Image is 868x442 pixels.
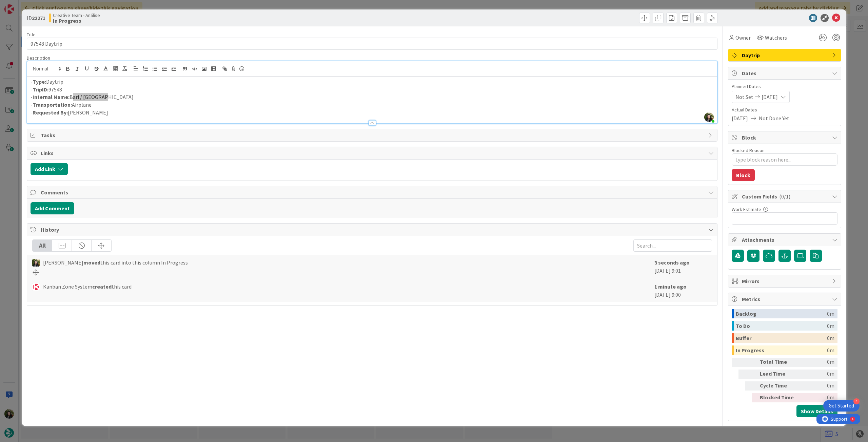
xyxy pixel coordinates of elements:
b: In Progress [53,18,100,23]
span: Creative Team - Análise [53,13,100,18]
input: Search... [633,239,712,252]
span: Not Done Yet [759,114,789,122]
div: 0m [827,345,834,355]
span: Description [27,55,50,61]
label: Work Estimate [732,206,761,212]
button: Add Link [31,163,68,175]
input: type card name here... [27,38,717,50]
button: Block [732,169,755,181]
div: 0m [827,321,834,331]
strong: Transportation: [33,101,72,108]
strong: Type: [33,78,46,85]
p: - 97548 [31,86,714,93]
span: Links [41,149,705,157]
div: All [33,240,52,251]
p: - Daytrip [31,78,714,86]
span: History [41,226,705,234]
div: 0m [800,381,834,391]
p: - [PERSON_NAME] [31,109,714,117]
div: [DATE] 9:00 [654,282,712,299]
img: BC [32,259,40,267]
b: created [92,283,112,290]
div: 0m [827,333,834,343]
strong: Internal Name: [33,93,70,100]
div: 4 [853,398,860,404]
span: ID [27,14,45,22]
span: [PERSON_NAME] this card into this column In Progress [43,258,188,267]
div: Cycle Time [760,381,797,391]
span: Owner [735,34,751,42]
b: 22271 [32,15,45,21]
span: Watchers [765,34,787,42]
div: [DATE] 9:01 [654,258,712,275]
span: Planned Dates [732,83,837,90]
b: 1 minute ago [654,283,687,290]
div: Buffer [736,333,827,343]
div: To Do [736,321,827,331]
span: ( 0/1 ) [779,193,790,200]
span: Daytrip [742,51,829,59]
span: Mirrors [742,277,829,285]
label: Title [27,31,36,38]
span: Attachments [742,236,829,244]
div: Lead Time [760,370,797,379]
span: Custom Fields [742,192,829,201]
div: In Progress [736,345,827,355]
b: 3 seconds ago [654,259,690,266]
span: Metrics [742,295,829,303]
div: 0m [800,358,834,367]
div: Get Started [829,402,854,409]
span: Kanban Zone System this card [43,282,132,291]
img: PKF90Q5jPr56cBaliQnj6ZMmbSdpAOLY.jpg [704,112,714,122]
div: Total Time [760,358,797,367]
strong: TripID: [33,86,48,93]
span: Dates [742,69,829,77]
strong: Requested By: [33,109,68,116]
button: Show Details [796,405,837,417]
p: - Bari / [GEOGRAPHIC_DATA] [31,93,714,101]
div: 0m [800,393,834,402]
button: Add Comment [31,202,74,214]
div: Backlog [736,309,827,318]
span: Actual Dates [732,106,837,113]
span: Tasks [41,131,705,139]
div: Open Get Started checklist, remaining modules: 4 [823,400,860,412]
div: 4 [35,3,37,8]
label: Blocked Reason [732,147,765,153]
span: Block [742,133,829,142]
p: - Airplane [31,101,714,109]
b: moved [83,259,100,266]
div: Blocked Time [760,393,797,402]
div: 0m [800,370,834,379]
span: Comments [41,188,705,196]
img: KS [32,283,40,291]
span: Support [14,1,31,9]
span: [DATE] [732,114,748,122]
span: Not Set [735,93,753,101]
span: [DATE] [762,93,778,101]
div: 0m [827,309,834,318]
